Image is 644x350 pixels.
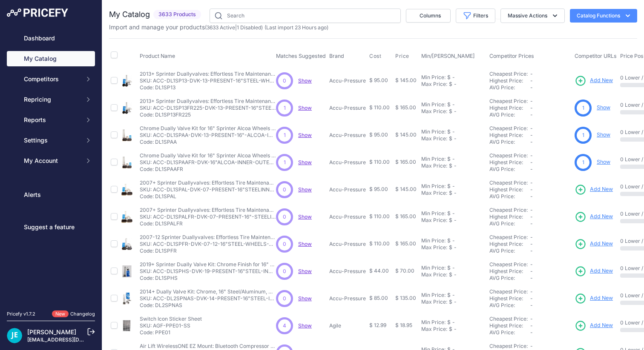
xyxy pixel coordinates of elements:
p: Code: PPE01 [140,329,202,336]
p: Chrome Dually Valve Kit for 16" Sprinter Alcoa Wheels – 3.5"x1.5", Rounded Rectangle Holes - No S... [140,125,276,132]
div: Min Price: [421,319,446,326]
span: 0 [283,240,286,248]
p: SKU: ACC-DL1SPAL-DVK-07-PRESENT-16"STEELINN-ALCOA-RECTANGLE-ROUNDCORNER [140,186,276,193]
p: Code: DL1SP13 [140,84,276,91]
a: Show [298,186,312,193]
div: AVG Price: [489,248,530,254]
div: - [452,326,457,333]
div: Min Price: [421,292,446,299]
a: Show [597,104,610,111]
span: $ 145.00 [395,186,417,192]
input: Search [210,9,401,23]
span: - [530,213,533,220]
span: $ 95.00 [369,186,388,192]
a: Changelog [70,311,95,317]
div: - [451,292,455,299]
div: Max Price: [421,190,447,196]
a: Cheapest Price: [489,71,528,77]
a: Add New [575,238,613,250]
p: 2007+ Sprinter Duallyvalves: Effortless Tire Maintenance & Enhanced Safety 3.5"x 1.5" - Front Ste... [140,207,276,213]
p: Code: DL1SPALFR [140,220,276,227]
span: 1 [284,159,286,166]
div: - [452,271,457,278]
span: - [530,152,533,159]
div: $ [449,190,452,196]
span: - [530,329,533,336]
div: AVG Price: [489,139,530,145]
a: Show [298,241,312,247]
a: Cheapest Price: [489,261,528,267]
span: $ 110.00 [369,240,390,247]
span: $ 95.00 [369,131,388,138]
span: 1 [582,104,584,112]
button: Columns [406,9,451,23]
div: - [452,135,457,142]
p: Accu-Pressure [329,213,366,220]
span: Show [298,105,312,111]
span: $ 145.00 [395,77,417,83]
span: Add New [590,213,613,221]
span: Add New [590,240,613,248]
span: $ 110.00 [369,213,390,219]
span: 0 [283,186,286,193]
p: Import and manage your products [109,23,328,31]
p: Code: DL1SPAAFR [140,166,276,173]
button: Reports [7,112,95,128]
span: Competitors [24,75,80,83]
div: - [452,217,457,224]
span: - [530,220,533,227]
span: $ 165.00 [395,104,416,111]
div: $ [449,217,452,224]
span: $ 110.00 [369,104,390,111]
span: - [530,316,533,322]
span: - [530,207,533,213]
span: - [530,275,533,281]
nav: Sidebar [7,31,95,300]
div: AVG Price: [489,84,530,91]
p: SKU: AGF-PPE01-SS [140,322,202,329]
div: AVG Price: [489,111,530,118]
p: Accu-Pressure [329,105,366,111]
div: $ [447,319,451,326]
p: Accu-Pressure [329,268,366,275]
div: $ [449,135,452,142]
span: - [530,248,533,254]
span: - [530,77,533,84]
a: 3633 Active [207,24,235,31]
span: Repricing [24,95,80,104]
span: $ 85.00 [369,295,388,301]
div: AVG Price: [489,220,530,227]
div: - [451,156,455,162]
a: Show [298,132,312,138]
div: $ [447,101,451,108]
div: Highest Price: [489,77,530,84]
div: Min Price: [421,74,446,81]
div: Max Price: [421,326,447,333]
a: Dashboard [7,31,95,46]
div: - [452,108,457,115]
span: Show [298,322,312,329]
a: Show [597,131,610,138]
span: $ 70.00 [395,267,414,274]
p: Accu-Pressure [329,295,366,302]
a: Add New [575,184,613,196]
span: Add New [590,185,613,193]
div: Min Price: [421,183,446,190]
div: $ [447,183,451,190]
span: - [530,71,533,77]
div: - [451,265,455,271]
a: Show [298,159,312,165]
a: Cheapest Price: [489,207,528,213]
span: ( | ) [205,24,263,31]
span: Add New [590,322,613,330]
span: Show [298,77,312,84]
div: AVG Price: [489,166,530,173]
div: Min Price: [421,128,446,135]
span: Show [298,213,312,220]
span: Competitor Prices [489,53,534,59]
a: Add New [575,293,613,304]
span: New [52,310,69,318]
span: 0 [283,213,286,221]
p: Accu-Pressure [329,241,366,248]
